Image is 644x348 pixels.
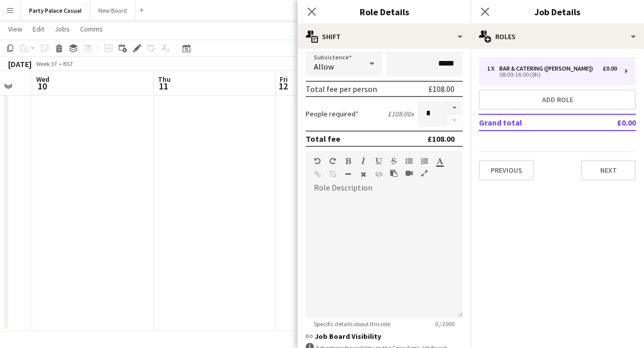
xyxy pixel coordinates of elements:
[298,5,471,18] h3: Role Details
[499,65,597,72] div: Bar & Catering ([PERSON_NAME])
[421,157,428,165] button: Ordered List
[479,89,636,110] button: Add role
[314,61,334,72] span: Allow
[50,22,74,36] a: Jobs
[80,24,103,34] span: Comms
[329,157,336,165] button: Redo
[587,114,636,131] td: £0.00
[306,84,377,94] div: Total fee per person
[471,5,644,18] h3: Job Details
[90,1,136,20] button: New Board
[306,134,340,144] div: Total fee
[156,80,171,92] span: 11
[427,134,454,144] div: £108.00
[360,157,367,165] button: Italic
[278,80,288,92] span: 12
[8,59,32,69] div: [DATE]
[388,109,414,118] div: £108.00 x
[421,169,428,177] button: Fullscreen
[436,157,443,165] button: Text Color
[21,1,90,20] button: Party Palace Casual
[581,160,636,180] button: Next
[487,65,499,72] div: 1 x
[306,109,359,118] label: People required
[406,169,413,177] button: Insert video
[390,157,397,165] button: Strikethrough
[360,170,367,178] button: Clear Formatting
[158,75,171,84] span: Thu
[375,170,382,178] button: HTML Code
[344,170,352,178] button: Horizontal Line
[4,22,26,36] a: View
[35,80,49,92] span: 10
[36,75,49,84] span: Wed
[306,320,398,328] span: Specific details about this role
[76,22,107,36] a: Comms
[487,72,617,77] div: 08:00-16:00 (8h)
[479,160,534,180] button: Previous
[34,60,59,68] span: Week 37
[406,157,413,165] button: Unordered List
[428,84,454,94] div: £108.00
[344,157,352,165] button: Bold
[479,114,587,131] td: Grand total
[446,101,463,114] button: Increase
[427,320,463,328] span: 0 / 2000
[390,169,397,177] button: Paste as plain text
[298,24,471,49] div: Shift
[63,60,73,68] div: BST
[29,22,48,36] a: Edit
[55,24,70,34] span: Jobs
[314,157,321,165] button: Undo
[471,24,644,49] div: Roles
[603,65,617,72] div: £0.00
[375,157,382,165] button: Underline
[33,24,44,34] span: Edit
[8,24,22,34] span: View
[280,75,288,84] span: Fri
[306,332,463,341] h3: Job Board Visibility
